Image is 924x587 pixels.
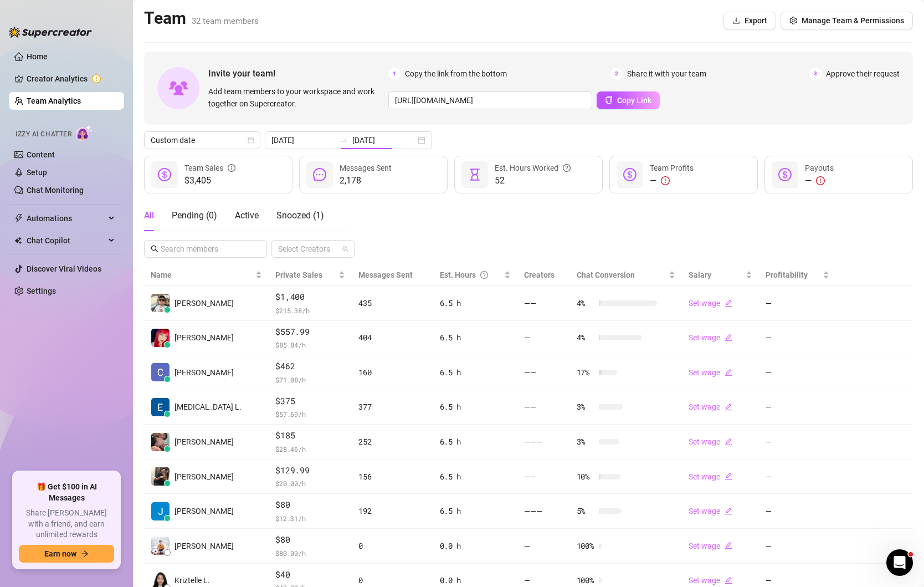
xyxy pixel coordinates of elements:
[778,168,792,181] span: dollar-circle
[650,164,694,172] span: Team Profits
[577,471,594,483] span: 10 %
[144,8,259,29] h2: Team
[275,290,345,304] span: $1,400
[158,168,171,181] span: dollar-circle
[468,168,481,181] span: hourglass
[19,545,114,563] button: Earn nowarrow-right
[271,134,335,146] input: Start date
[151,132,254,149] span: Custom date
[14,214,23,223] span: thunderbolt
[440,366,511,379] div: 6.5 h
[358,401,426,413] div: 377
[151,467,170,486] img: Sean Carino
[732,17,740,24] span: download
[151,363,170,381] img: Charmaine Javil…
[689,507,732,515] a: Set wageedit
[174,297,234,309] span: [PERSON_NAME]
[27,168,47,177] a: Setup
[275,498,345,512] span: $80
[275,305,345,316] span: $ 215.38 /h
[275,395,345,408] span: $375
[809,68,822,80] span: 3
[228,162,235,174] span: info-circle
[184,162,235,174] div: Team Sales
[627,68,706,80] span: Share it with your team
[440,436,511,448] div: 6.5 h
[597,91,660,109] button: Copy Link
[44,549,76,558] span: Earn now
[313,168,326,181] span: message
[440,401,511,413] div: 6.5 h
[358,366,426,379] div: 160
[358,540,426,552] div: 0
[577,540,594,552] span: 100 %
[723,12,776,29] button: Export
[725,542,732,549] span: edit
[275,360,345,373] span: $462
[440,297,511,309] div: 6.5 h
[517,264,570,286] th: Creators
[248,137,254,144] span: calendar
[174,574,210,586] span: Kriztelle L.
[275,478,345,489] span: $ 20.00 /h
[440,505,511,517] div: 6.5 h
[689,402,732,411] a: Set wageedit
[352,134,415,146] input: End date
[495,162,571,174] div: Est. Hours Worked
[759,321,836,356] td: —
[577,574,594,586] span: 100 %
[76,125,93,141] img: AI Chatter
[650,174,694,187] div: —
[235,210,259,221] span: Active
[689,270,711,279] span: Salary
[358,574,426,586] div: 0
[766,270,808,279] span: Profitability
[151,269,253,281] span: Name
[524,331,563,344] div: —
[388,68,401,80] span: 1
[440,331,511,344] div: 6.5 h
[725,472,732,480] span: edit
[81,550,89,558] span: arrow-right
[805,174,834,187] div: —
[577,270,635,279] span: Chat Conversion
[275,409,345,420] span: $ 57.69 /h
[144,209,154,222] div: All
[151,294,170,312] img: Rick Gino Tarce…
[577,505,594,517] span: 5 %
[886,549,913,576] iframe: Intercom live chat
[151,537,170,555] img: Jayson Roa
[342,246,348,252] span: team
[192,16,259,26] span: 32 team members
[759,529,836,564] td: —
[802,16,904,25] span: Manage Team & Permissions
[161,243,251,255] input: Search members
[689,368,732,377] a: Set wageedit
[789,17,797,24] span: setting
[276,210,324,221] span: Snoozed ( 1 )
[725,403,732,411] span: edit
[275,339,345,350] span: $ 85.84 /h
[605,96,613,104] span: copy
[816,176,825,185] span: exclamation-circle
[27,287,56,295] a: Settings
[340,174,392,187] span: 2,178
[524,505,563,517] div: — — —
[759,355,836,390] td: —
[725,369,732,376] span: edit
[725,299,732,307] span: edit
[275,513,345,524] span: $ 12.31 /h
[440,269,502,281] div: Est. Hours
[27,186,84,195] a: Chat Monitoring
[524,540,563,552] div: —
[725,334,732,341] span: edit
[19,482,114,503] span: 🎁 Get $100 in AI Messages
[495,174,571,187] span: 52
[174,401,242,413] span: [MEDICAL_DATA] L.
[358,297,426,309] div: 435
[275,374,345,385] span: $ 71.08 /h
[27,70,115,88] a: Creator Analytics exclamation-circle
[524,366,563,379] div: — —
[759,390,836,425] td: —
[174,540,234,552] span: [PERSON_NAME]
